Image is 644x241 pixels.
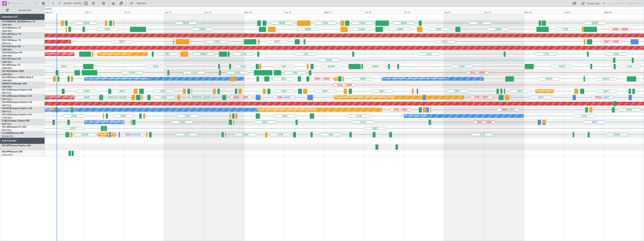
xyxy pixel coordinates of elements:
[134,2,150,5] span: Refresh
[2,104,11,107] a: EBKT/KJK
[2,39,21,41] a: OO-FSXFalcon 7X
[2,101,11,103] span: OO-NSG
[2,89,32,91] a: OO-ZUNCessna Citation CJ4
[128,0,151,6] button: Refresh
[2,129,11,132] a: EBKT/KJK
[2,107,32,110] a: OO-ROKCessna Citation CJ4
[444,10,484,14] div: Sat 20
[405,113,427,119] div: No Crew Nancy (Essey)
[579,0,607,6] button: Quick Links
[2,154,13,156] a: LSGG/GVA
[2,48,12,51] a: EBBR/BRU
[2,114,11,116] span: OO-LUX
[564,10,604,14] div: Tue 23
[2,21,25,23] span: OO-[PERSON_NAME]
[2,95,11,97] span: OO-LXA
[2,89,11,91] span: OO-ZUN
[2,30,12,32] a: EBBR/BRU
[33,95,101,100] div: Planned Maint [GEOGRAPHIC_DATA] ([GEOGRAPHIC_DATA] National)
[383,76,446,82] div: No Crew [GEOGRAPHIC_DATA] ([GEOGRAPHIC_DATA] National)
[85,76,148,82] div: No Crew [GEOGRAPHIC_DATA] ([GEOGRAPHIC_DATA] National)
[85,119,148,125] div: No Crew [GEOGRAPHIC_DATA] ([GEOGRAPHIC_DATA] National)
[2,114,32,116] a: OO-LUXCessna Citation CJ4
[2,58,11,60] span: OO-VSF
[44,10,84,14] div: Wed 10
[99,132,158,137] div: Planned Maint [GEOGRAPHIC_DATA] ([GEOGRAPHIC_DATA])
[2,73,12,76] a: EBBR/BRU
[2,64,10,66] span: OO-AIE
[2,107,11,110] span: OO-ROK
[2,76,11,79] span: OO-GPE
[604,10,644,14] div: Wed 24
[45,51,91,57] div: AOG Maint [US_STATE] ([GEOGRAPHIC_DATA])
[2,42,11,45] a: EBKT/KJK
[335,95,394,100] div: Planned Maint [GEOGRAPHIC_DATA] ([GEOGRAPHIC_DATA])
[2,67,12,70] a: EBBR/BRU
[2,33,11,35] span: OO-LAH
[2,126,10,128] span: OO-JID
[2,145,31,147] a: OE-GPPCessna Citation XLS
[2,120,9,122] span: D-IBLU
[587,2,600,6] div: Quick Links
[2,70,24,72] a: OO-WLPGlobal 5500
[2,58,21,60] a: OO-VSFFalcon 8X
[99,51,130,57] div: Planned Maint Geneva (Cointrin)
[404,10,444,14] div: Fri 19
[84,10,124,14] div: Thu 11
[524,10,564,14] div: Mon 22
[2,76,33,79] a: OO-GPEFalcon 900EX EASy II
[2,126,26,128] a: OO-JIDCessna CJ1 525
[124,10,164,14] div: Fri 12
[2,36,12,39] a: EBBR/BRU
[2,83,27,85] a: N604GFChallenger 604
[364,10,404,14] div: Thu 18
[64,2,81,5] span: [DATE] - [DATE]
[2,23,12,26] a: EBBR/BRU
[2,151,22,153] a: HB-VPIPhenom 300
[10,9,40,12] span: All Aircraft
[484,10,524,14] div: Sun 21
[2,21,35,23] a: OO-[PERSON_NAME]Falcon 7X
[2,145,10,147] span: OE-GPP
[2,83,11,85] span: N604GF
[536,88,580,94] div: Planned Maint Kortrijk-[GEOGRAPHIC_DATA]
[2,85,12,88] a: EBBR/BRU
[2,61,12,63] a: EBBR/BRU
[2,123,11,125] a: EBKT/KJK
[45,8,52,11] div: [DATE]
[324,10,364,14] div: Wed 17
[2,110,11,113] a: EBKT/KJK
[2,64,20,66] a: OO-AIEFalcon 7X
[2,45,10,48] span: OO-ELK
[2,120,29,122] a: D-IBLUCessna Citation M2
[2,52,12,54] span: OO-HHO
[11,1,33,6] input: Trip Number
[2,151,9,153] span: HB-VPI
[2,52,22,54] a: OO-HHOFalcon 8X
[2,95,32,97] a: OO-LXACessna Citation CJ4
[2,27,21,29] a: OO-FAEFalcon 7X
[2,92,11,94] a: EBKT/KJK
[244,10,284,14] div: Mon 15
[164,10,204,14] div: Sat 13
[2,116,12,119] a: LFSN/ENC
[2,98,11,101] a: EBKT/KJK
[2,27,11,29] span: OO-FAE
[335,76,403,82] div: Planned Maint [GEOGRAPHIC_DATA] ([GEOGRAPHIC_DATA] National)
[2,135,13,138] a: EGGW/LTN
[2,132,24,134] a: G-JAGAPhenom 300
[257,107,316,113] div: Planned Maint [GEOGRAPHIC_DATA] ([GEOGRAPHIC_DATA])
[2,45,21,48] a: OO-ELKFalcon 8X
[2,33,21,35] a: OO-LAHFalcon 7X
[2,101,32,103] a: OO-NSGCessna Citation CJ4
[204,10,244,14] div: Sun 14
[2,70,11,72] span: OO-WLP
[2,132,11,134] span: G-JAGA
[2,54,12,57] a: EBBR/BRU
[2,79,12,82] a: EBBR/BRU
[4,7,41,13] button: All Aircraft
[284,10,324,14] div: Tue 16
[2,39,11,41] span: OO-FSX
